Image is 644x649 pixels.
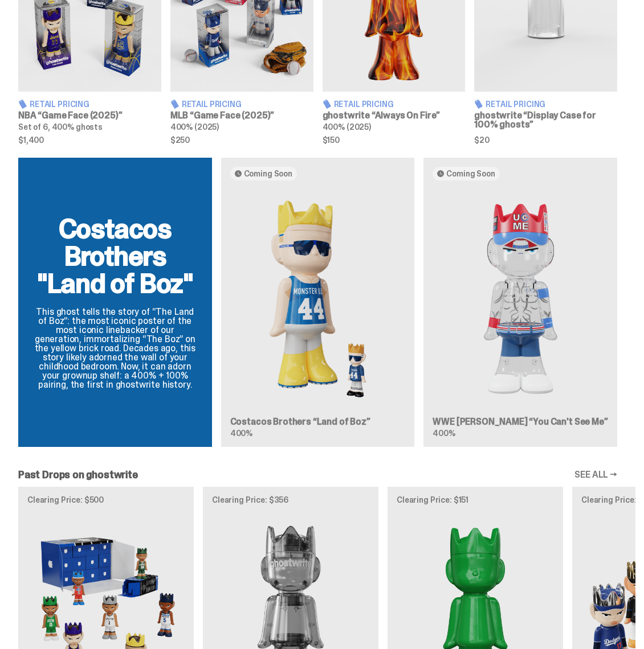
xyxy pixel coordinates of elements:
span: Set of 6, 400% ghosts [18,122,103,132]
h3: MLB “Game Face (2025)” [170,111,313,120]
p: Clearing Price: $151 [397,496,554,504]
a: SEE ALL → [574,470,617,479]
h2: Past Drops on ghostwrite [18,470,138,480]
h2: Costacos Brothers "Land of Boz" [32,215,198,297]
p: Clearing Price: $356 [212,496,369,504]
span: Coming Soon [446,169,495,178]
span: 400% [230,428,252,438]
span: Retail Pricing [30,100,89,108]
img: Land of Boz [230,190,406,409]
span: 400% (2025) [323,122,371,132]
h3: ghostwrite “Always On Fire” [323,111,466,120]
h3: WWE [PERSON_NAME] “You Can't See Me” [433,417,608,426]
p: This ghost tells the story of “The Land of Boz”: the most iconic poster of the most iconic lineba... [32,307,198,389]
h3: ghostwrite “Display Case for 100% ghosts” [474,111,617,129]
span: Coming Soon [244,169,292,178]
span: Retail Pricing [182,100,242,108]
span: 400% [433,428,455,438]
span: $20 [474,136,617,144]
span: Retail Pricing [486,100,545,108]
p: Clearing Price: $500 [27,496,185,504]
span: 400% (2025) [170,122,219,132]
h3: Costacos Brothers “Land of Boz” [230,417,406,426]
span: $150 [323,136,466,144]
img: You Can't See Me [433,190,608,409]
span: $1,400 [18,136,161,144]
span: Retail Pricing [334,100,394,108]
span: $250 [170,136,313,144]
h3: NBA “Game Face (2025)” [18,111,161,120]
